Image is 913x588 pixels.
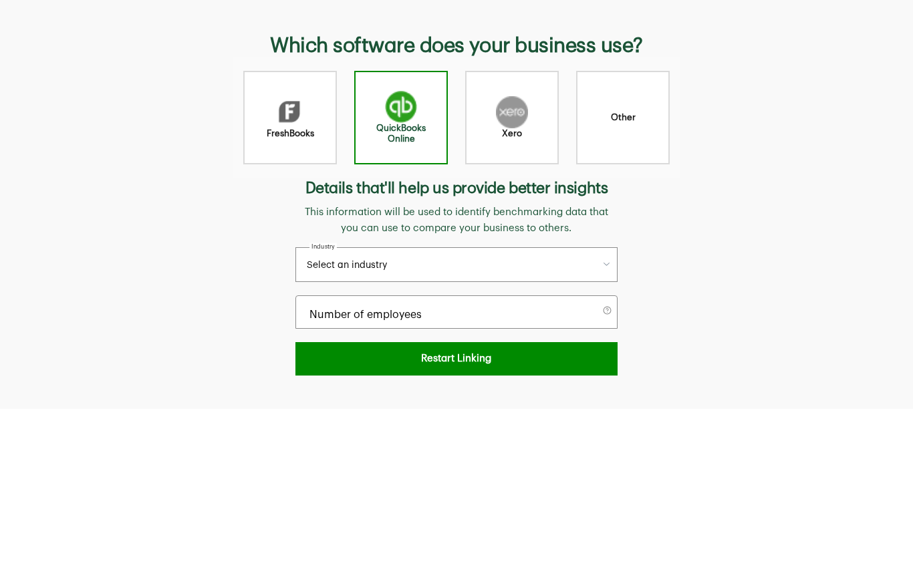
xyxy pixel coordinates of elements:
[270,33,642,57] h3: Which software does your business use?
[295,342,618,376] button: Restart Linking
[299,204,614,237] span: This information will be used to identify benchmarking data that you can use to compare your busi...
[385,91,417,123] img: QuickBooks Online
[277,96,304,128] img: FreshBooks
[603,306,612,317] button: view description about number of employees field
[611,112,636,123] h4: Other
[295,247,618,282] button: select an industry to benchmark
[267,128,314,139] h4: FreshBooks
[303,304,610,320] input: number of employees
[364,123,438,144] h4: QuickBooks Online
[502,128,522,139] h4: Xero
[496,96,528,128] img: Xero
[295,178,618,199] span: Details that'll help us provide better insights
